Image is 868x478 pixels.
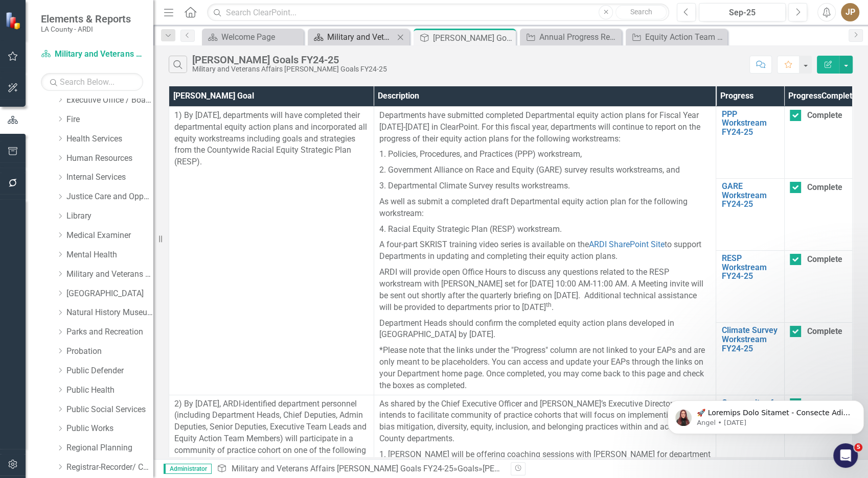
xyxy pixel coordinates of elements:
[645,31,725,43] div: Equity Action Team Form
[379,178,711,194] p: 3. Departmental Climate Survey results workstreams.
[66,423,153,435] a: Public Works
[41,25,131,33] small: LA County - ARDI
[482,464,599,473] div: [PERSON_NAME] Goals FY24-25
[66,346,153,357] a: Probation
[546,301,552,308] sup: th
[66,442,153,454] a: Regional Planning
[716,179,784,251] td: Double-Click to Edit Right Click for Context Menu
[721,182,779,209] a: GARE Workstream FY24-25
[66,172,153,183] a: Internal Services
[379,162,711,178] p: 2. Government Alliance on Race and Equity (GARE) survey results workstreams, and
[379,398,711,447] p: As shared by the Chief Executive Officer and [PERSON_NAME]’s Executive Director, the CEO intends ...
[784,251,852,323] td: Double-Click to Edit
[379,194,711,222] p: As well as submit a completed draft Departmental equity action plan for the following workstream:
[192,65,387,73] div: Military and Veterans Affairs [PERSON_NAME] Goals FY24-25
[721,254,779,281] a: RESP Workstream FY24-25
[66,210,153,222] a: Library
[630,8,652,16] span: Search
[721,110,779,137] a: PPP Workstream FY24-25
[221,31,301,43] div: Welcome Page
[5,11,23,29] img: ClearPoint Strategy
[66,133,153,145] a: Health Services
[699,3,786,21] button: Sep-25
[628,31,725,43] a: Equity Action Team Form
[169,106,374,395] td: Double-Click to Edit
[716,251,784,323] td: Double-Click to Edit Right Click for Context Menu
[784,179,852,251] td: Double-Click to Edit
[664,379,868,450] iframe: Intercom notifications message
[41,49,143,60] a: Military and Veterans Affairs [PERSON_NAME] Goals FY24-25
[204,31,301,43] a: Welcome Page
[615,5,667,19] button: Search
[66,365,153,377] a: Public Defender
[379,316,711,343] p: Department Heads should confirm the completed equity action plans developed in [GEOGRAPHIC_DATA] ...
[41,73,143,91] input: Search Below...
[33,30,187,464] span: 🚀 Loremips Dolo Sitamet - Consecte Adip Elitsed do Eiusm! Te Incid, Utlabor et DolorEmagn'a Enim ...
[784,106,852,178] td: Double-Click to Edit
[41,13,131,25] span: Elements & Reports
[33,39,188,49] p: Message from Angel, sent 1w ago
[66,288,153,300] a: [GEOGRAPHIC_DATA]
[66,404,153,416] a: Public Social Services
[66,249,153,261] a: Mental Health
[433,32,513,44] div: [PERSON_NAME] Goals FY24-25
[66,114,153,126] a: Fire
[164,464,212,474] span: Administrator
[721,326,779,353] a: Climate Survey Workstream FY24-25
[374,106,716,395] td: Double-Click to Edit
[379,110,711,147] p: Departments have submitted completed Departmental equity action plans for Fiscal Year [DATE]-[DAT...
[66,307,153,319] a: Natural History Museum
[539,31,619,43] div: Annual Progress Report FY24-25
[207,4,669,21] input: Search ClearPoint...
[217,463,503,475] div: » »
[379,222,711,237] p: 4. Racial Equity Strategic Plan (RESP) workstream.
[174,110,369,168] p: 1) By [DATE], departments will have completed their departmental equity action plans and incorpor...
[66,326,153,338] a: Parks and Recreation
[66,385,153,396] a: Public Health
[379,447,711,474] p: 1. [PERSON_NAME] will be offering coaching sessions with [PERSON_NAME] for department heads who a...
[379,147,711,162] p: 1. Policies, Procedures, and Practices (PPP) workstream,
[66,191,153,203] a: Justice Care and Opportunity
[66,230,153,242] a: Medical Examiner
[833,443,858,468] iframe: Intercom live chat
[174,398,369,468] p: 2) By [DATE], ARDI-identified department personnel (including Department Heads, Chief Deputies, A...
[66,94,153,106] a: Executive Office / Board of Supervisors
[66,462,153,473] a: Registrar-Recorder/ County Clerk
[379,237,711,265] p: A four-part SKRIST training video series is available on the to support Departments in updating a...
[310,31,394,43] a: Military and Veterans Affairs Welcome Page
[327,31,394,43] div: Military and Veterans Affairs Welcome Page
[379,265,711,315] p: ARDI will provide open Office Hours to discuss any questions related to the RESP workstream with ...
[854,443,862,451] span: 5
[522,31,619,43] a: Annual Progress Report FY24-25
[589,240,665,249] a: ARDI SharePoint Site
[192,54,387,65] div: [PERSON_NAME] Goals FY24-25
[66,269,153,280] a: Military and Veterans Affair
[784,323,852,395] td: Double-Click to Edit
[457,464,478,473] a: Goals
[716,106,784,178] td: Double-Click to Edit Right Click for Context Menu
[66,153,153,164] a: Human Resources
[379,343,711,391] p: *Please note that the links under the "Progress" column are not linked to your EAPs and are only ...
[841,3,859,21] button: JP
[231,464,453,473] a: Military and Veterans Affairs [PERSON_NAME] Goals FY24-25
[702,7,782,19] div: Sep-25
[716,323,784,395] td: Double-Click to Edit Right Click for Context Menu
